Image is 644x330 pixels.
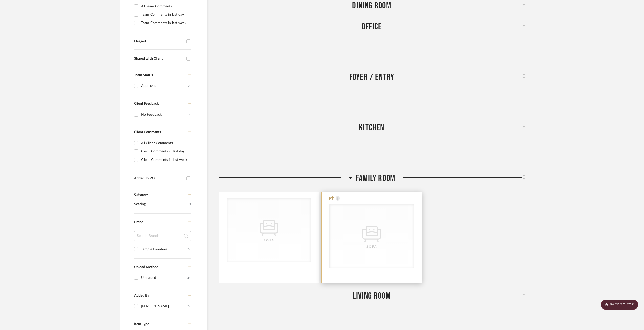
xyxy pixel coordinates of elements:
span: Category [134,193,148,197]
div: Approved [141,82,187,90]
div: Client Comments in last week [141,156,190,164]
div: Temple Furniture [141,245,187,253]
div: (2) [187,302,190,311]
div: Team Comments in last week [141,19,190,27]
div: Team Comments in last day [141,11,190,19]
scroll-to-top-button: BACK TO TOP [601,300,638,310]
div: All Client Comments [141,139,190,147]
span: Upload Method [134,265,158,269]
div: Shared with Client [134,57,184,61]
div: Sofa [346,244,397,249]
span: Client Feedback [134,102,159,105]
div: 0 [330,204,414,268]
span: Family Room [356,173,395,184]
span: Team Status [134,73,153,77]
div: Uploaded [141,274,187,282]
div: (1) [187,82,190,90]
div: (2) [187,274,190,282]
div: All Team Comments [141,2,190,10]
div: Added To PO [134,176,184,181]
div: Flagged [134,39,184,44]
div: (2) [187,245,190,253]
div: Client Comments in last day [141,147,190,156]
div: No Feedback [141,111,187,119]
span: Client Comments [134,130,161,134]
input: Search Brands [134,231,191,241]
div: 0 [227,198,311,262]
span: Item Type [134,322,149,326]
span: Added By [134,294,149,297]
div: [PERSON_NAME] [141,302,187,311]
div: (1) [187,111,190,119]
div: Sofa [244,238,294,243]
span: (2) [188,200,191,208]
span: Seating [134,200,187,208]
span: Brand [134,220,143,224]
